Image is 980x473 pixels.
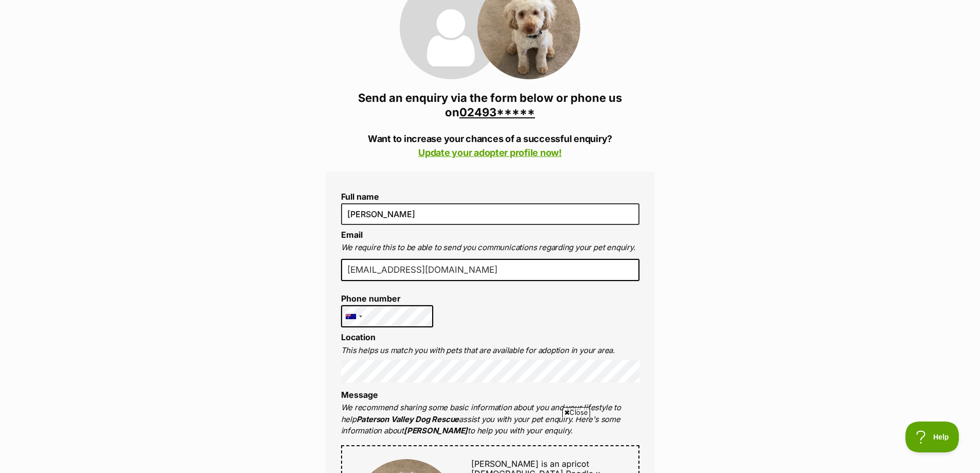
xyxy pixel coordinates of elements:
label: Location [341,332,376,342]
label: Email [341,230,363,240]
h3: Send an enquiry via the form below or phone us on [326,91,655,119]
strong: Paterson Valley Dog Rescue [357,414,459,424]
label: Full name [341,192,639,201]
div: Australia: +61 [342,306,365,327]
p: This helps us match you with pets that are available for adoption in your area. [341,345,639,357]
iframe: Advertisement [241,422,740,468]
iframe: Help Scout Beacon - Open [905,422,959,452]
label: Message [341,390,378,400]
span: Close [562,407,590,417]
a: Update your adopter profile now! [418,147,562,158]
input: E.g. Jimmy Chew [341,203,639,225]
p: Want to increase your chances of a successful enquiry? [326,132,655,160]
p: We recommend sharing some basic information about you and your lifestyle to help assist you with ... [341,402,639,437]
label: Phone number [341,294,434,303]
p: We require this to be able to send you communications regarding your pet enquiry. [341,242,639,254]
